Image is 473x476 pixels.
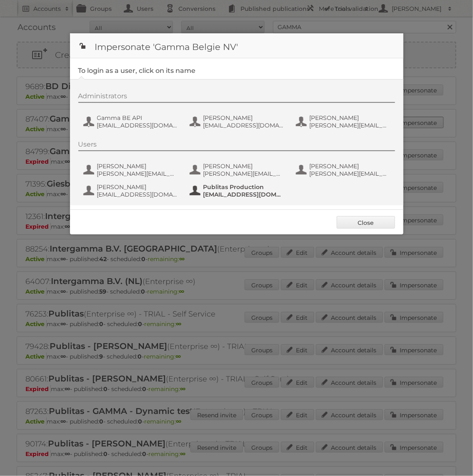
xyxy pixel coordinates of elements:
[203,191,284,198] span: [EMAIL_ADDRESS][DOMAIN_NAME]
[203,183,284,191] span: Publitas Production
[78,67,196,75] legend: To login as a user, click on its name
[70,33,403,58] h1: Impersonate 'Gamma Belgie NV'
[189,162,287,178] button: [PERSON_NAME] [PERSON_NAME][EMAIL_ADDRESS][DOMAIN_NAME]
[203,114,284,122] span: [PERSON_NAME]
[97,183,178,191] span: [PERSON_NAME]
[310,162,390,170] span: [PERSON_NAME]
[83,182,180,199] button: [PERSON_NAME] [EMAIL_ADDRESS][DOMAIN_NAME]
[189,182,287,199] button: Publitas Production [EMAIL_ADDRESS][DOMAIN_NAME]
[203,122,284,129] span: [EMAIL_ADDRESS][DOMAIN_NAME]
[83,162,180,178] button: [PERSON_NAME] [PERSON_NAME][EMAIL_ADDRESS][DOMAIN_NAME]
[295,113,393,130] button: [PERSON_NAME] [PERSON_NAME][EMAIL_ADDRESS][DOMAIN_NAME]
[295,162,393,178] button: [PERSON_NAME] [PERSON_NAME][EMAIL_ADDRESS][DOMAIN_NAME]
[78,92,395,103] div: Administrators
[337,216,395,229] a: Close
[203,170,284,177] span: [PERSON_NAME][EMAIL_ADDRESS][DOMAIN_NAME]
[189,113,287,130] button: [PERSON_NAME] [EMAIL_ADDRESS][DOMAIN_NAME]
[97,122,178,129] span: [EMAIL_ADDRESS][DOMAIN_NAME]
[97,114,178,122] span: Gamma BE API
[310,114,390,122] span: [PERSON_NAME]
[83,113,180,130] button: Gamma BE API [EMAIL_ADDRESS][DOMAIN_NAME]
[78,140,395,151] div: Users
[310,122,390,129] span: [PERSON_NAME][EMAIL_ADDRESS][DOMAIN_NAME]
[97,170,178,177] span: [PERSON_NAME][EMAIL_ADDRESS][DOMAIN_NAME]
[310,170,390,177] span: [PERSON_NAME][EMAIL_ADDRESS][DOMAIN_NAME]
[97,162,178,170] span: [PERSON_NAME]
[97,191,178,198] span: [EMAIL_ADDRESS][DOMAIN_NAME]
[203,162,284,170] span: [PERSON_NAME]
